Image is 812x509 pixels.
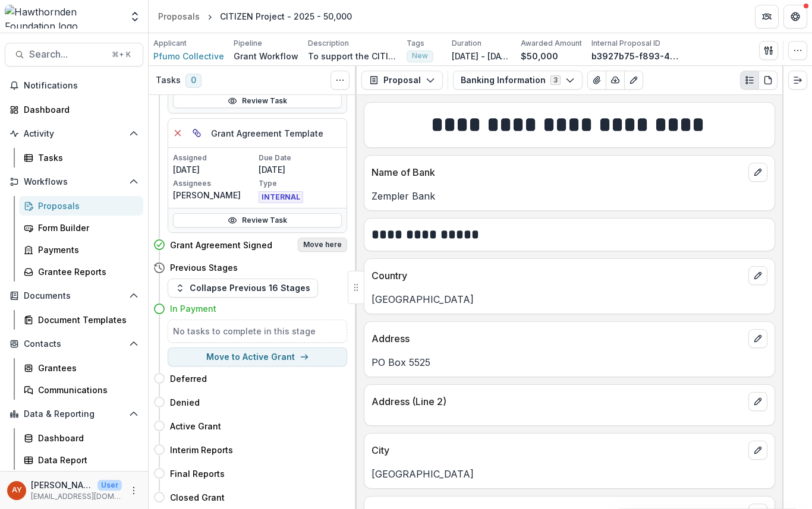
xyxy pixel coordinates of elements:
[24,409,124,419] span: Data & Reporting
[220,10,352,23] div: CITIZEN Project - 2025 - 50,000
[97,480,122,491] p: User
[748,441,767,460] button: edit
[372,355,767,369] p: PO Box 5525
[19,218,143,238] a: Form Builder
[19,148,143,167] a: Tasks
[24,339,124,349] span: Contacts
[788,71,807,90] button: Expand right
[452,50,511,62] p: [DATE] - [DATE]
[173,213,342,227] a: Review Task
[19,428,143,448] a: Dashboard
[127,5,143,29] button: Open entity switcher
[740,71,759,90] button: Plaintext view
[5,334,143,353] button: Open Contacts
[521,50,558,62] p: $50,000
[372,165,744,179] p: Name of Bank
[19,358,143,378] a: Grantees
[591,50,681,62] p: b3927b75-f893-4ea8-89bf-b8cc2e9fb808
[591,38,660,49] p: Internal Proposal ID
[153,8,204,25] a: Proposals
[173,153,256,163] p: Assigned
[259,191,303,203] span: INTERNAL
[5,124,143,143] button: Open Activity
[170,302,216,315] h4: In Payment
[259,178,342,189] p: Type
[12,486,22,494] div: Andreas Yuíza
[127,483,141,498] button: More
[624,71,643,90] button: Edit as form
[211,127,323,140] h5: Grant Agreement Template
[412,52,428,60] span: New
[170,467,225,480] h4: Final Reports
[5,100,143,119] a: Dashboard
[748,392,767,411] button: edit
[298,238,347,252] button: Move here
[372,394,744,409] p: Address (Line 2)
[407,38,424,49] p: Tags
[31,479,93,491] p: [PERSON_NAME]
[234,38,262,49] p: Pipeline
[153,38,187,49] p: Applicant
[19,262,143,282] a: Grantee Reports
[173,94,342,108] a: Review Task
[173,163,256,176] p: [DATE]
[521,38,582,49] p: Awarded Amount
[372,292,767,306] p: [GEOGRAPHIC_DATA]
[38,454,134,466] div: Data Report
[372,467,767,481] p: [GEOGRAPHIC_DATA]
[158,10,200,23] div: Proposals
[185,74,202,88] span: 0
[170,420,221,432] h4: Active Grant
[361,71,443,90] button: Proposal
[372,189,767,203] p: Zempler Bank
[24,81,139,91] span: Notifications
[38,314,134,326] div: Document Templates
[170,239,272,251] h4: Grant Agreement Signed
[24,291,124,301] span: Documents
[170,396,200,409] h4: Denied
[5,76,143,95] button: Notifications
[170,444,233,456] h4: Interim Reports
[372,331,744,346] p: Address
[372,268,744,283] p: Country
[331,71,350,90] button: Toggle View Cancelled Tasks
[29,49,105,60] span: Search...
[5,5,122,29] img: Hawthornden Foundation logo
[173,325,342,337] h5: No tasks to complete in this stage
[19,240,143,260] a: Payments
[38,265,134,278] div: Grantee Reports
[783,5,807,29] button: Get Help
[170,491,225,504] h4: Closed Grant
[168,279,318,298] button: Collapse Previous 16 Stages
[259,163,342,176] p: [DATE]
[24,129,124,139] span: Activity
[24,103,134,116] div: Dashboard
[452,38,481,49] p: Duration
[156,75,181,86] h3: Tasks
[19,450,143,470] a: Data Report
[173,178,256,189] p: Assignees
[19,196,143,216] a: Proposals
[109,48,133,61] div: ⌘ + K
[308,38,349,49] p: Description
[755,5,779,29] button: Partners
[453,71,583,90] button: Banking Information3
[168,347,347,366] button: Move to Active Grant
[173,189,256,201] p: [PERSON_NAME]
[170,372,207,385] h4: Deferred
[234,50,298,62] p: Grant Workflow
[759,71,778,90] button: PDF view
[153,8,357,25] nav: breadcrumb
[153,50,224,62] a: Pfumo Collective
[187,124,206,143] button: View dependent tasks
[38,432,134,444] div: Dashboard
[259,153,342,163] p: Due Date
[748,163,767,182] button: edit
[38,200,134,212] div: Proposals
[748,329,767,348] button: edit
[24,177,124,187] span: Workflows
[372,443,744,457] p: City
[748,266,767,285] button: edit
[5,172,143,191] button: Open Workflows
